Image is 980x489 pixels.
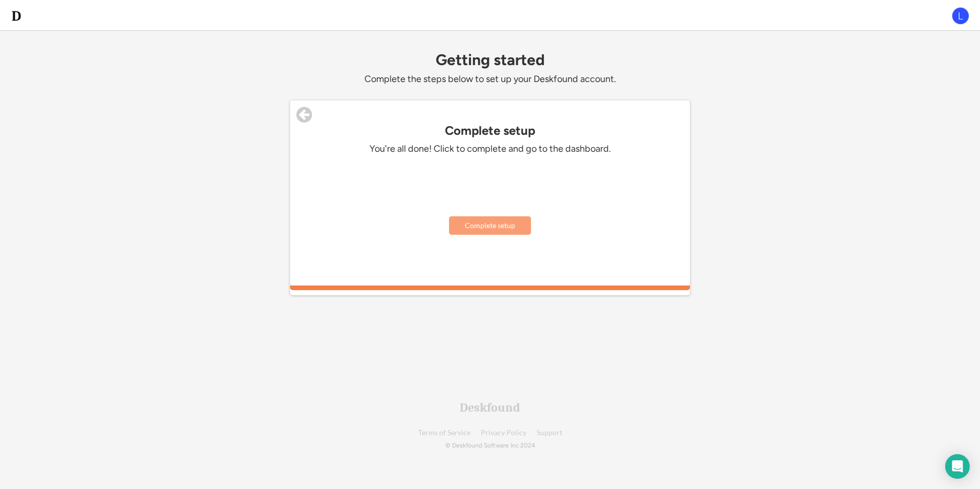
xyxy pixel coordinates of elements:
button: Complete setup [449,216,531,235]
div: Complete setup [290,124,690,138]
div: Deskfound [460,401,520,414]
div: 100% [292,286,688,290]
div: Complete the steps below to set up your Deskfound account. [290,73,690,85]
img: d-whitebg.png [10,10,23,22]
a: Privacy Policy [481,429,526,437]
a: Terms of Service [418,429,471,437]
img: L.png [951,7,970,25]
a: Support [537,429,562,437]
div: Getting started [290,51,690,68]
div: Open Intercom Messenger [945,454,970,479]
div: You're all done! Click to complete and go to the dashboard. [336,143,644,155]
